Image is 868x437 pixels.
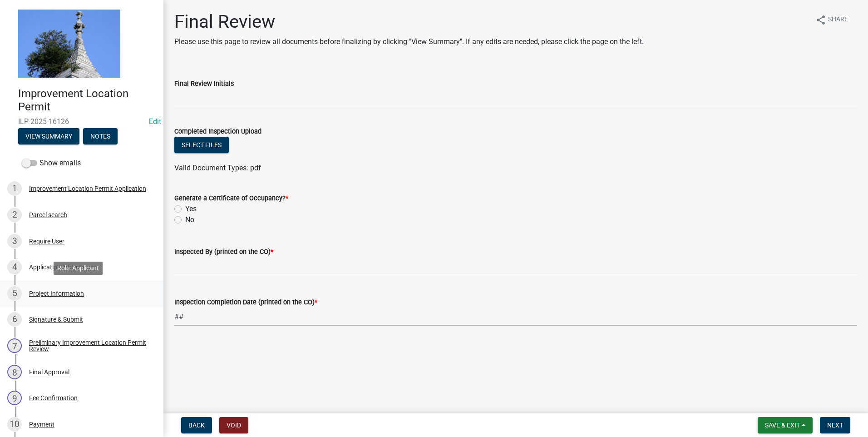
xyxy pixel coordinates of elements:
span: Save & Exit [765,422,800,429]
div: 5 [7,286,22,301]
label: Generate a Certificate of Occupancy? [174,195,288,202]
div: 9 [7,391,22,405]
label: Yes [185,204,197,214]
div: Fee Confirmation [29,395,78,401]
img: Decatur County, Indiana [18,10,120,78]
button: Back [181,417,212,433]
div: Require User [29,238,64,244]
p: Please use this page to review all documents before finalizing by clicking "View Summary". If any... [174,36,644,47]
button: View Summary [18,128,79,144]
div: Payment [29,421,54,427]
div: Signature & Submit [29,316,83,323]
span: Valid Document Types: pdf [174,164,261,172]
div: Improvement Location Permit Application [29,185,146,192]
div: 10 [7,417,22,432]
button: Next [820,417,850,433]
div: Preliminary Improvement Location Permit Review [29,339,149,352]
button: Notes [83,128,118,144]
h4: Improvement Location Permit [18,87,156,114]
div: Application Information [29,264,96,270]
div: 3 [7,234,22,248]
div: Role: Applicant [54,262,103,275]
h1: Final Review [174,11,644,33]
label: Final Review Initials [174,81,234,87]
label: No [185,214,194,225]
span: Share [828,15,848,25]
button: Select files [174,137,229,153]
div: 4 [7,260,22,274]
wm-modal-confirm: Notes [83,133,118,140]
div: 1 [7,181,22,196]
wm-modal-confirm: Summary [18,133,79,140]
button: shareShare [808,11,855,29]
div: 6 [7,312,22,327]
i: share [815,15,826,25]
div: Parcel search [29,212,67,218]
button: Void [219,417,248,433]
div: 8 [7,365,22,379]
wm-modal-confirm: Edit Application Number [149,117,161,126]
span: ILP-2025-16126 [18,117,145,126]
div: 7 [7,338,22,353]
label: Show emails [22,158,81,169]
label: Completed Inspection Upload [174,129,261,135]
label: Inspection Completion Date (printed on the CO) [174,299,317,306]
div: Project Information [29,290,84,297]
span: Back [188,422,205,429]
button: Save & Exit [758,417,813,433]
div: Final Approval [29,369,69,375]
span: Next [827,422,843,429]
a: Edit [149,117,161,126]
label: Inspected By (printed on the CO) [174,249,273,255]
div: 2 [7,208,22,222]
